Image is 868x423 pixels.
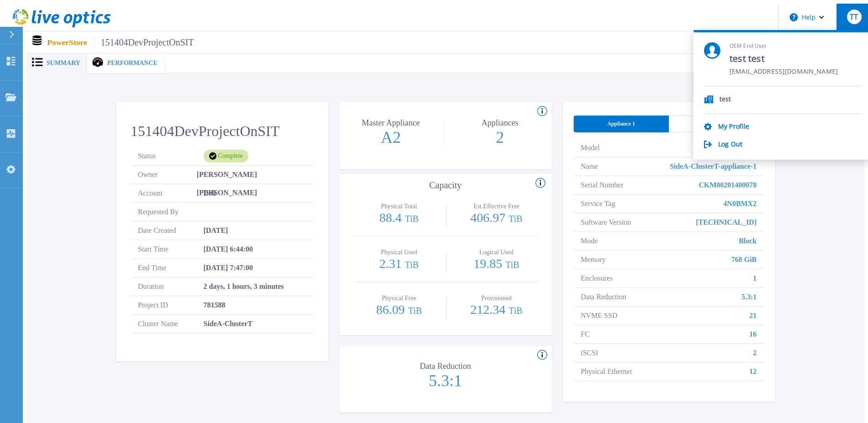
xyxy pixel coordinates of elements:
span: Duration [138,277,204,296]
span: Software Version [581,213,631,232]
p: 86.09 [359,303,440,317]
span: 21 [750,307,757,325]
div: Complete [204,150,248,162]
span: TiB [505,260,519,270]
span: [TECHNICAL_ID] [696,213,756,232]
span: 1 [753,269,757,287]
p: Logical Used [458,249,535,256]
span: 12 [750,363,757,381]
span: 4N0BMX2 [724,195,757,213]
span: 151404DevProjectOnSIT [94,37,194,48]
span: Project ID [138,296,204,314]
span: TiB [405,260,418,270]
span: CKM00201400078 [699,176,756,194]
button: Help [779,4,836,31]
p: 19.85 [456,257,537,271]
p: PowerStore [47,37,194,48]
p: 5.3:1 [395,373,497,389]
span: [EMAIL_ADDRESS][DOMAIN_NAME] [729,68,838,76]
span: [DATE] 6:44:00 [204,240,253,258]
h2: 151404DevProjectOnSIT [131,123,314,140]
span: Performance [107,60,157,66]
p: Physical Free [360,295,437,302]
span: Requested By [138,203,204,221]
span: Enclosures [581,269,613,287]
p: 88.4 [359,211,440,225]
span: Appliance 1 [607,120,635,127]
p: A2 [340,129,442,146]
span: SideA-ClusterT [204,315,253,333]
span: Owner [138,166,197,184]
span: Account [138,184,204,202]
p: 2.31 [359,257,440,271]
p: Physical Used [360,249,437,256]
span: Serial Number [581,176,624,194]
div: , [4,4,864,400]
p: Data Reduction [396,362,494,370]
span: 2 [753,344,757,362]
p: 212.34 [456,303,537,317]
span: iSCSI [581,344,598,362]
span: TiB [405,214,418,224]
span: Block [739,232,756,250]
span: Name [581,157,598,176]
p: Physical Total [360,203,437,210]
p: Provisioned [458,295,535,302]
span: Service Tag [581,195,615,213]
span: Model [581,139,600,157]
span: Cluster Name [138,315,204,333]
span: Mode [581,232,598,250]
span: [DATE] [204,222,228,240]
span: TiB [408,306,421,316]
span: Physical Ethernet [581,363,632,381]
span: test test [729,53,838,65]
span: 768 GiB [731,251,757,269]
p: test [719,96,731,104]
span: Date Created [138,222,204,240]
span: NVME SSD [581,307,617,325]
span: Memory [581,251,606,269]
span: Status [138,147,204,165]
p: 2 [449,129,551,146]
a: Log Out [718,141,742,149]
span: 781588 [204,296,226,314]
span: TiB [508,306,522,316]
a: My Profile [718,123,749,131]
span: TT [850,13,858,20]
span: 5.3:1 [741,288,756,306]
p: Master Appliance [342,119,440,127]
span: [PERSON_NAME] [PERSON_NAME] [197,166,307,184]
span: 16 [750,325,757,343]
p: Est.Effective Free [458,203,535,210]
span: TiB [508,214,522,224]
span: Dell [204,184,216,202]
p: Appliances [451,119,549,127]
span: SideA-ClusterT-appliance-1 [670,157,757,176]
span: End Time [138,259,204,277]
span: Start Time [138,240,204,258]
span: [DATE] 7:47:00 [204,259,253,277]
span: OEM End User [729,42,838,50]
span: Summary [46,60,80,66]
span: Data Reduction [581,288,627,306]
p: 406.97 [456,211,537,225]
span: FC [581,325,590,343]
span: 2 days, 1 hours, 3 minutes [204,277,284,296]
